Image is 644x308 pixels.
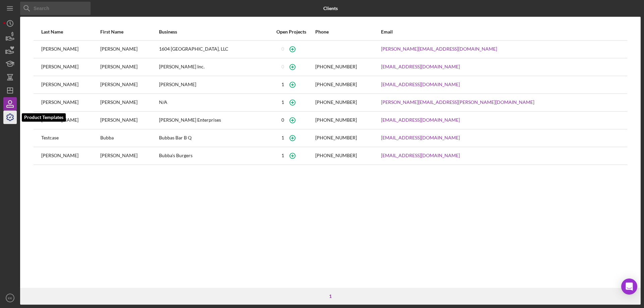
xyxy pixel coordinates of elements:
[281,46,284,52] div: 0
[159,59,267,75] div: [PERSON_NAME] Inc.
[326,294,335,299] div: 1
[41,29,100,35] div: Last Name
[381,46,497,52] a: [PERSON_NAME][EMAIL_ADDRESS][DOMAIN_NAME]
[41,112,100,129] div: [PERSON_NAME]
[100,41,159,58] div: [PERSON_NAME]
[159,41,267,58] div: 1604 [GEOGRAPHIC_DATA], LLC
[41,76,100,93] div: [PERSON_NAME]
[315,153,357,158] div: [PHONE_NUMBER]
[381,82,460,87] a: [EMAIL_ADDRESS][DOMAIN_NAME]
[3,291,17,305] button: KK
[281,153,284,158] div: 1
[100,112,159,129] div: [PERSON_NAME]
[281,117,284,123] div: 0
[315,82,357,87] div: [PHONE_NUMBER]
[381,100,534,105] a: [PERSON_NAME][EMAIL_ADDRESS][PERSON_NAME][DOMAIN_NAME]
[381,117,460,123] a: [EMAIL_ADDRESS][DOMAIN_NAME]
[41,94,100,111] div: [PERSON_NAME]
[281,64,284,69] div: 0
[621,279,637,295] div: Open Intercom Messenger
[41,147,100,164] div: [PERSON_NAME]
[100,147,159,164] div: [PERSON_NAME]
[281,82,284,87] div: 1
[100,76,159,93] div: [PERSON_NAME]
[159,147,267,164] div: Bubba's Burgers
[159,29,267,35] div: Business
[100,29,159,35] div: First Name
[100,94,159,111] div: [PERSON_NAME]
[8,296,12,300] text: KK
[281,135,284,140] div: 1
[315,117,357,123] div: [PHONE_NUMBER]
[381,64,460,69] a: [EMAIL_ADDRESS][DOMAIN_NAME]
[315,100,357,105] div: [PHONE_NUMBER]
[381,135,460,140] a: [EMAIL_ADDRESS][DOMAIN_NAME]
[100,59,159,75] div: [PERSON_NAME]
[281,100,284,105] div: 1
[159,130,267,146] div: Bubbas Bar B Q
[159,112,267,129] div: [PERSON_NAME] Enterprises
[315,64,357,69] div: [PHONE_NUMBER]
[315,29,380,35] div: Phone
[268,29,315,35] div: Open Projects
[41,41,100,58] div: [PERSON_NAME]
[323,6,338,11] b: Clients
[381,153,460,158] a: [EMAIL_ADDRESS][DOMAIN_NAME]
[159,76,267,93] div: [PERSON_NAME]
[41,130,100,146] div: Testcase
[159,94,267,111] div: N/A
[315,135,357,140] div: [PHONE_NUMBER]
[41,59,100,75] div: [PERSON_NAME]
[20,2,91,15] input: Search
[100,130,159,146] div: Bubba
[381,29,620,35] div: Email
